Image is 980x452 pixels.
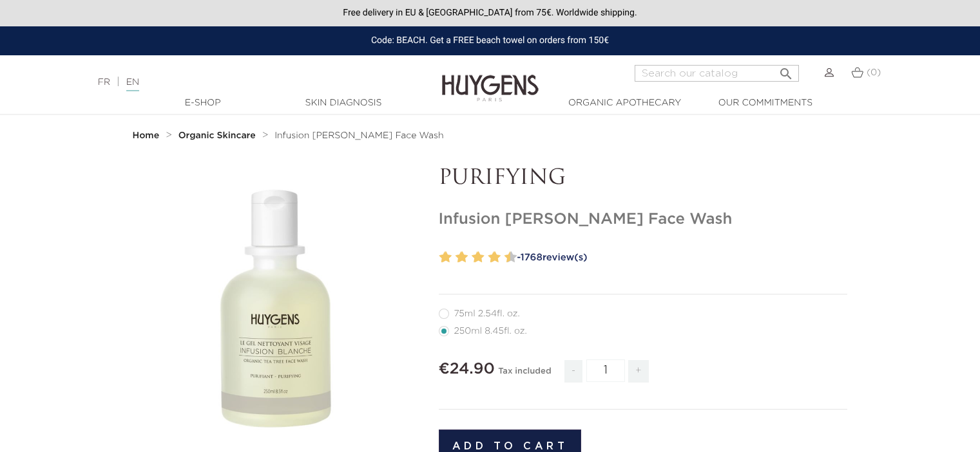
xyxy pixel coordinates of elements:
i:  [778,62,794,78]
button:  [774,61,798,78]
a: Skin Diagnosis [279,96,408,110]
a: Home [133,131,162,141]
a: Infusion [PERSON_NAME] Face Wash [274,131,443,141]
label: 75ml 2.54fl. oz. [439,309,535,319]
label: 6 [475,248,485,267]
span: Infusion [PERSON_NAME] Face Wash [274,131,443,140]
label: 1 [437,248,441,267]
img: Huygens [442,54,539,104]
label: 2 [442,248,452,267]
div: | [91,75,399,90]
label: 8 [491,248,501,267]
span: + [628,360,649,383]
input: Search [635,65,799,82]
label: 10 [507,248,517,267]
span: 1768 [521,253,543,262]
span: - [564,360,582,383]
label: 9 [502,248,506,267]
label: 250ml 8.45fl. oz. [439,326,543,336]
a: -1768review(s) [513,248,848,267]
a: Our commitments [701,96,830,110]
label: 7 [485,248,490,267]
strong: Organic Skincare [178,131,256,140]
p: PURIFYING [439,167,848,191]
label: 5 [469,248,474,267]
span: (0) [867,68,881,77]
a: FR [98,78,110,87]
h1: Infusion [PERSON_NAME] Face Wash [439,210,848,229]
input: Quantity [586,359,625,382]
a: EN [126,78,139,91]
a: E-Shop [139,96,267,110]
div: Tax included [498,357,551,392]
a: Organic Skincare [178,131,259,141]
strong: Home [133,131,160,140]
span: €24.90 [439,361,495,377]
label: 3 [453,248,457,267]
label: 4 [458,248,468,267]
a: Organic Apothecary [561,96,689,110]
